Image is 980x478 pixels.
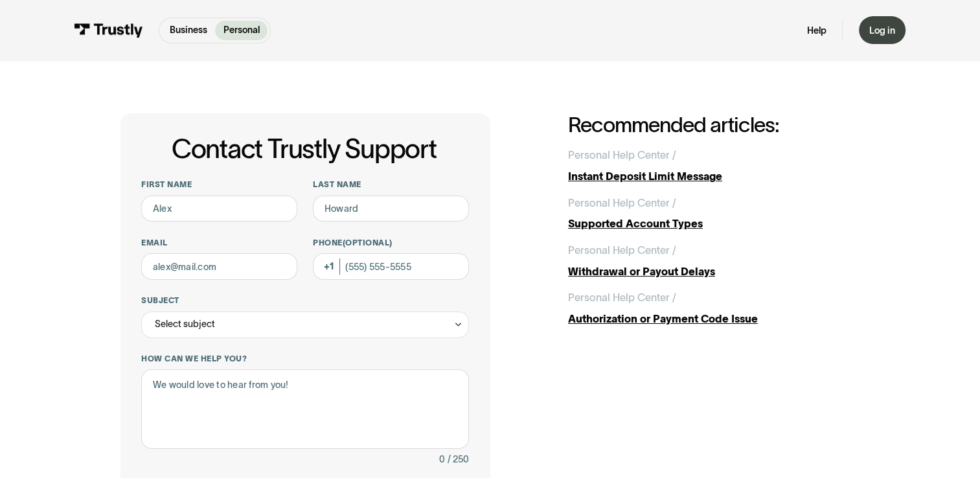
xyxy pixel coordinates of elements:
a: Personal Help Center /Supported Account Types [568,195,860,232]
label: How can we help you? [141,354,468,364]
a: Help [807,25,826,37]
a: Personal Help Center /Authorization or Payment Code Issue [568,290,860,326]
input: Howard [313,196,469,222]
h2: Recommended articles: [568,113,860,137]
label: First name [141,179,297,190]
input: (555) 555-5555 [313,253,469,280]
div: Supported Account Types [568,216,860,231]
label: Email [141,238,297,248]
div: / 250 [448,451,469,467]
a: Personal Help Center /Instant Deposit Limit Message [568,147,860,184]
input: alex@mail.com [141,253,297,280]
a: Personal Help Center /Withdrawal or Payout Delays [568,242,860,279]
div: Personal Help Center / [568,290,676,305]
input: Alex [141,196,297,222]
div: Personal Help Center / [568,195,676,211]
label: Subject [141,295,468,306]
a: Log in [859,16,906,44]
div: Withdrawal or Payout Delays [568,264,860,279]
p: Business [170,23,207,37]
p: Personal [223,23,260,37]
div: Instant Deposit Limit Message [568,168,860,184]
div: Personal Help Center / [568,242,676,258]
h1: Contact Trustly Support [139,135,468,164]
a: Business [162,21,215,40]
div: Select subject [155,316,215,332]
label: Last name [313,179,469,190]
div: Log in [869,25,895,37]
div: Authorization or Payment Code Issue [568,311,860,326]
div: Select subject [141,312,468,338]
div: 0 [439,451,445,467]
img: Trustly Logo [74,23,143,38]
span: (Optional) [343,238,393,247]
div: Personal Help Center / [568,147,676,163]
label: Phone [313,238,469,248]
a: Personal [215,21,267,40]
